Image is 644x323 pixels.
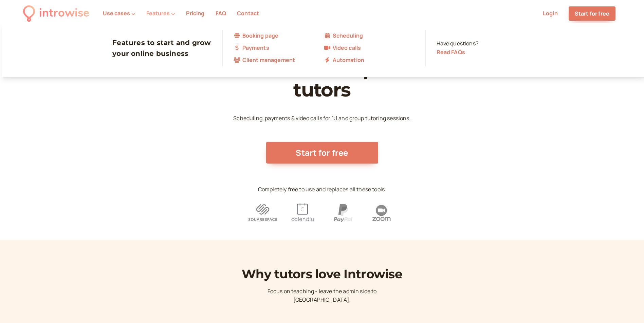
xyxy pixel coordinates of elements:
img: 3768b3e5ebd9a3519d5b2e41a34157cae83ee83d-93x80.png [287,199,318,226]
h3: Features to start and grow your online business [112,37,211,59]
a: Login [543,9,558,17]
div: introwise [39,4,89,23]
a: Start for free [569,6,615,21]
a: Video calls [324,44,414,52]
img: 6779c4a26e7da640d53f2862e2f142f93512865b-93x80.png [247,199,278,226]
a: Booking page [234,31,324,40]
a: FAQ [216,9,226,17]
h1: All-in-one scheduling software for independent tutors [186,38,458,101]
img: 0d05c253e9c2c7ec9385c0e2f04c3ae074345acf-93x80.png [366,199,397,226]
a: Start for free [266,142,378,164]
p: Scheduling, payments & video calls for 1:1 and group tutoring sessions. [233,114,410,123]
a: Read FAQs [437,48,465,56]
div: Have questions? [437,39,478,57]
button: Features [146,10,175,16]
a: Contact [237,9,259,17]
a: Scheduling [324,31,414,40]
a: Pricing [186,9,204,17]
a: Payments [234,44,324,52]
p: Focus on teaching - leave the admin side to [GEOGRAPHIC_DATA]. [254,287,390,305]
a: Client management [234,56,324,65]
a: introwise [23,4,89,23]
h1: Why tutors love Introwise [186,267,458,281]
p: Completely free to use and replaces all these tools. [258,185,386,194]
button: Use cases [103,10,135,16]
img: 7b4703dc57b7b91b27e385a02bba5645814e0ffd-92x80.png [326,199,357,226]
a: Automation [324,56,414,65]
